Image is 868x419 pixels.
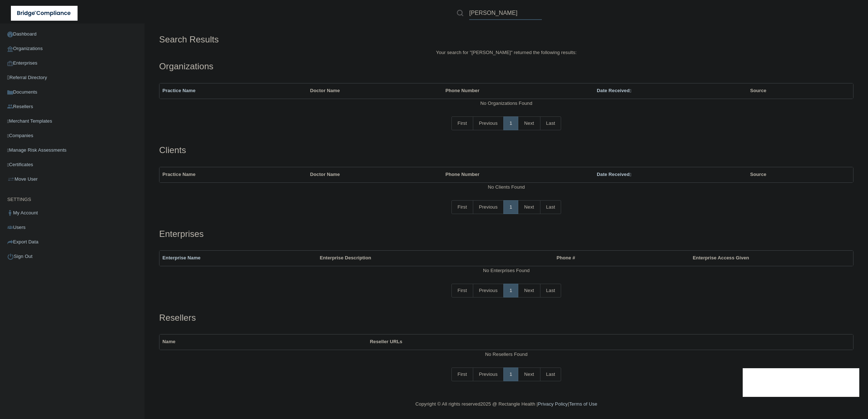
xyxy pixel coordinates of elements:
[503,367,518,381] a: 1
[610,251,832,266] th: Enterprise Access Given
[159,35,442,44] h4: Search Results
[162,255,200,260] a: Enterprise Name
[159,48,853,57] p: Your search for " " returned the following results:
[518,367,540,381] a: Next
[451,200,473,214] a: First
[317,251,522,266] th: Enterprise Description
[747,83,831,98] th: Source
[540,367,561,381] a: Last
[469,7,542,20] input: Search
[159,62,853,71] h4: Organizations
[743,368,859,397] iframe: Drift Widget Chat Controller
[518,116,540,130] a: Next
[471,50,511,55] span: [PERSON_NAME]
[442,167,594,182] th: Phone Number
[522,251,610,266] th: Phone #
[159,167,307,182] th: Practice Name
[518,200,540,214] a: Next
[159,350,853,359] div: No Resellers Found
[503,200,518,214] a: 1
[7,90,13,95] img: icon-documents.8dae5593.png
[7,225,13,230] img: icon-users.e205127d.png
[7,239,13,245] img: icon-export.b9366987.png
[503,116,518,130] a: 1
[159,183,853,192] div: No Clients Found
[162,88,195,93] a: Practice Name
[451,284,473,297] a: First
[442,83,594,98] th: Phone Number
[473,200,504,214] a: Previous
[473,367,504,381] a: Previous
[597,88,631,93] a: Date Received
[307,167,443,182] th: Doctor Name
[457,10,463,16] img: ic-search.3b580494.png
[597,172,631,177] a: Date Received
[7,210,13,216] img: ic_user_dark.df1a06c3.png
[307,83,443,98] th: Doctor Name
[159,229,853,239] h4: Enterprises
[7,61,13,66] img: enterprise.0d942306.png
[540,284,561,297] a: Last
[159,266,853,275] div: No Enterprises Found
[473,284,504,297] a: Previous
[7,176,15,183] img: briefcase.64adab9b.png
[159,145,853,155] h4: Clients
[159,313,853,323] h4: Resellers
[569,401,597,407] a: Terms of Use
[159,99,853,108] div: No Organizations Found
[451,116,473,130] a: First
[7,253,14,260] img: ic_power_dark.7ecde6b1.png
[7,195,31,204] label: SETTINGS
[747,167,831,182] th: Source
[538,401,568,407] a: Privacy Policy
[503,284,518,297] a: 1
[159,334,367,349] th: Name
[7,104,13,110] img: ic_reseller.de258add.png
[540,200,561,214] a: Last
[451,367,473,381] a: First
[7,32,13,37] img: ic_dashboard_dark.d01f4a41.png
[473,116,504,130] a: Previous
[7,46,13,52] img: organization-icon.f8decf85.png
[367,334,789,349] th: Reseller URLs
[518,284,540,297] a: Next
[374,393,639,416] div: Copyright © All rights reserved 2025 @ Rectangle Health | |
[11,6,78,21] img: bridge_compliance_login_screen.278c3ca4.svg
[540,116,561,130] a: Last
